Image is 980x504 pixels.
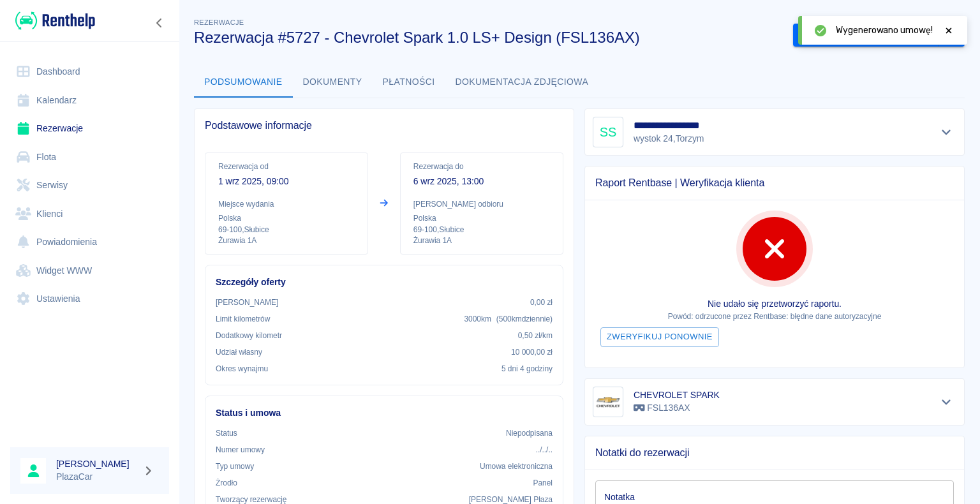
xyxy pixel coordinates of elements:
p: 1 wrz 2025, 09:00 [218,175,355,188]
a: Klienci [10,200,169,228]
span: Podstawowe informacje [205,119,563,132]
h6: CHEVROLET SPARK [634,389,720,401]
p: 5 dni 4 godziny [501,363,553,374]
p: Okres wynajmu [216,363,268,374]
h6: Szczegóły oferty [216,276,553,289]
button: Zwiń nawigację [150,15,169,31]
a: Widget WWW [10,256,169,285]
p: Polska [218,212,355,224]
span: Raport Rentbase | Weryfikacja klienta [595,177,954,189]
a: Rezerwacje [10,114,169,143]
a: Ustawienia [10,285,169,313]
button: Pokaż szczegóły [936,123,957,141]
a: Renthelp logo [10,10,95,31]
p: ../../.. [536,444,553,456]
p: [PERSON_NAME] odbioru [413,198,550,210]
span: Notatki do rezerwacji [595,447,954,459]
a: Flota [10,143,169,172]
p: Panel [533,477,553,489]
a: Powiadomienia [10,228,169,256]
p: Udział własny [216,346,262,358]
img: Image [595,389,621,415]
p: 10 000,00 zł [511,346,553,358]
p: 69-100 , Słubice [218,224,355,235]
p: FSL136AX [634,401,720,415]
p: Żrodło [216,477,237,489]
p: Numer umowy [216,444,265,456]
button: Dokumentacja zdjęciowa [445,67,599,98]
a: Serwisy [10,171,169,200]
h6: Status i umowa [216,406,553,420]
h6: [PERSON_NAME] [56,457,138,470]
p: 69-100 , Słubice [413,224,550,235]
p: Żurawia 1A [413,235,550,246]
button: Podpisz umowę elektroniczną [793,24,939,47]
span: Wygenerowano umowę! [836,24,933,37]
p: 3000 km [464,313,553,325]
div: SS [593,117,623,147]
p: Rezerwacja do [413,161,550,172]
button: Płatności [373,67,445,98]
span: Rezerwacje [194,19,244,26]
h3: Rezerwacja #5727 - Chevrolet Spark 1.0 LS+ Design (FSL136AX) [194,29,783,47]
p: 6 wrz 2025, 13:00 [413,175,550,188]
img: Renthelp logo [15,10,95,31]
button: Pokaż szczegóły [936,393,957,411]
p: PlazaCar [56,470,138,484]
p: 0,50 zł /km [518,330,553,341]
p: Rezerwacja od [218,161,355,172]
button: Podsumowanie [194,67,293,98]
button: Dokumenty [293,67,373,98]
p: [PERSON_NAME] [216,297,278,308]
a: Dashboard [10,57,169,86]
a: Kalendarz [10,86,169,115]
p: Limit kilometrów [216,313,270,325]
p: Dodatkowy kilometr [216,330,282,341]
span: ( 500 km dziennie ) [496,315,553,323]
p: Umowa elektroniczna [480,461,553,472]
p: Status [216,427,237,439]
p: Nie udało się przetworzyć raportu. [595,297,954,311]
p: 0,00 zł [530,297,553,308]
p: Miejsce wydania [218,198,355,210]
p: Powód: odrzucone przez Rentbase: błędne dane autoryzacyjne [595,311,954,322]
p: Typ umowy [216,461,254,472]
p: wystok 24 , Torzym [634,132,715,145]
p: Niepodpisana [506,427,553,439]
p: Żurawia 1A [218,235,355,246]
button: Zweryfikuj ponownie [600,327,719,347]
p: Polska [413,212,550,224]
